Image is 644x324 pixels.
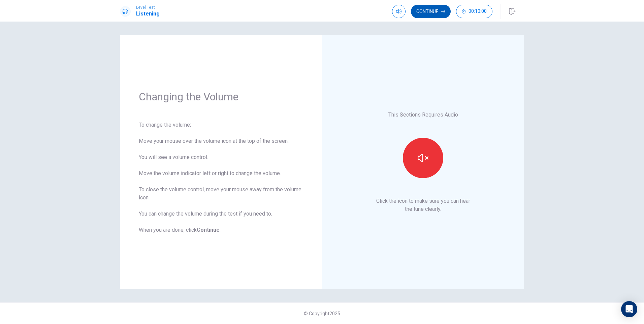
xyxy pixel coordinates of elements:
[197,227,220,233] b: Continue
[376,197,470,213] p: Click the icon to make sure you can hear the tune clearly.
[388,111,458,119] p: This Sections Requires Audio
[136,10,160,18] h1: Listening
[136,5,160,10] span: Level Test
[621,301,637,317] div: Open Intercom Messenger
[139,90,303,103] h1: Changing the Volume
[139,121,303,234] div: To change the volume: Move your mouse over the volume icon at the top of the screen. You will see...
[304,311,340,316] span: © Copyright 2025
[411,5,451,18] button: Continue
[469,9,487,14] span: 00:10:00
[456,5,492,18] button: 00:10:00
